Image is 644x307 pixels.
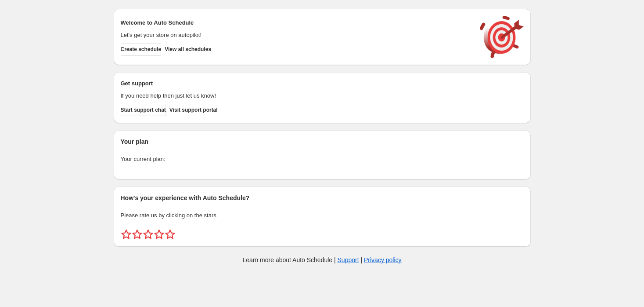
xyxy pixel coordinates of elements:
[121,155,524,164] p: Your current plan:
[121,46,162,53] span: Create schedule
[338,256,359,263] a: Support
[121,91,471,100] p: If you need help then just let us know!
[121,194,524,202] h2: How's your experience with Auto Schedule?
[121,31,471,40] p: Let's get your store on autopilot!
[242,256,401,264] p: Learn more about Auto Schedule | |
[121,18,471,27] h2: Welcome to Auto Schedule
[121,137,524,146] h2: Your plan
[165,46,211,53] span: View all schedules
[121,106,166,113] span: Start support chat
[121,211,524,220] p: Please rate us by clicking on the stars
[169,104,218,116] a: Visit support portal
[121,104,166,116] a: Start support chat
[121,79,471,88] h2: Get support
[364,256,402,263] a: Privacy policy
[121,43,162,55] button: Create schedule
[165,43,211,55] button: View all schedules
[169,106,218,113] span: Visit support portal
